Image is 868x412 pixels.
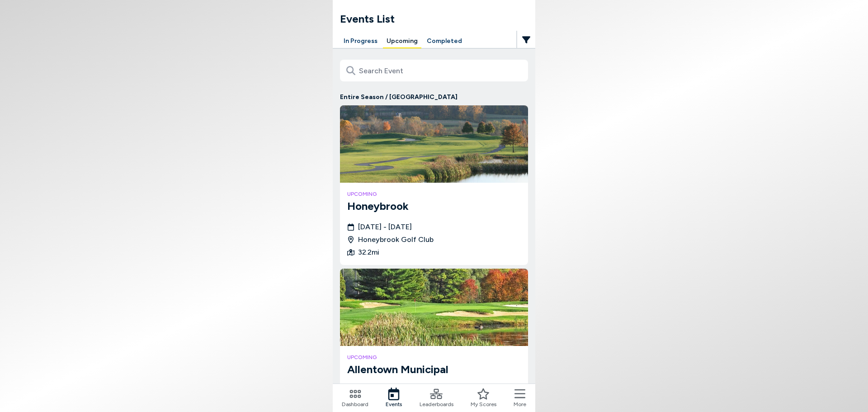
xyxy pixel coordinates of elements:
h4: upcoming [347,353,521,361]
h1: Events List [340,11,535,27]
h4: upcoming [347,190,521,198]
span: Events [386,400,402,408]
span: [DATE] - [DATE] [358,222,412,232]
img: Honeybrook [340,105,528,183]
button: Upcoming [383,34,421,48]
p: Entire Season / [GEOGRAPHIC_DATA] [340,92,528,102]
span: Honeybrook Golf Club [358,234,434,245]
button: In Progress [340,34,381,48]
input: Search Event [340,60,528,81]
span: My Scores [471,400,496,408]
img: Allentown Municipal [340,269,528,346]
button: Completed [423,34,466,48]
span: More [514,400,526,408]
h3: Allentown Municipal [347,361,521,378]
button: More [514,388,526,408]
a: Events [386,388,402,408]
a: My Scores [471,388,496,408]
a: Dashboard [342,388,368,408]
h3: Honeybrook [347,198,521,214]
a: HoneybrookupcomingHoneybrook[DATE] - [DATE]Honeybrook Golf Club32.2mi [340,105,528,265]
span: Leaderboards [420,400,453,408]
a: Leaderboards [420,388,453,408]
span: Dashboard [342,400,368,408]
span: 32.2 mi [358,247,379,258]
div: Manage your account [333,34,535,48]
